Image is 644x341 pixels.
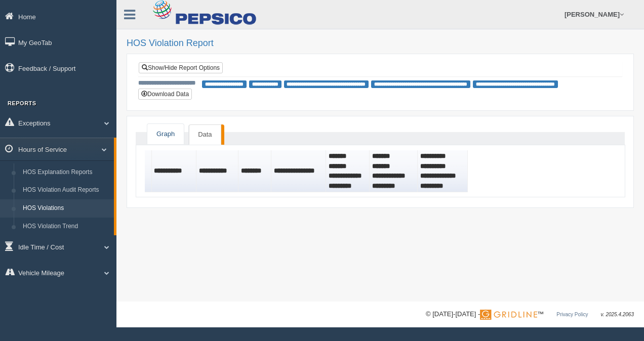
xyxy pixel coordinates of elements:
[147,124,184,145] a: Graph
[601,312,634,317] span: v. 2025.4.2063
[556,312,588,317] a: Privacy Policy
[426,309,634,320] div: © [DATE]-[DATE] - ™
[18,199,114,218] a: HOS Violations
[18,163,114,182] a: HOS Explanation Reports
[189,124,221,145] a: Data
[127,38,634,49] h2: HOS Violation Report
[18,218,114,236] a: HOS Violation Trend
[139,62,223,73] a: Show/Hide Report Options
[138,89,192,100] button: Download Data
[18,181,114,199] a: HOS Violation Audit Reports
[480,310,537,320] img: Gridline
